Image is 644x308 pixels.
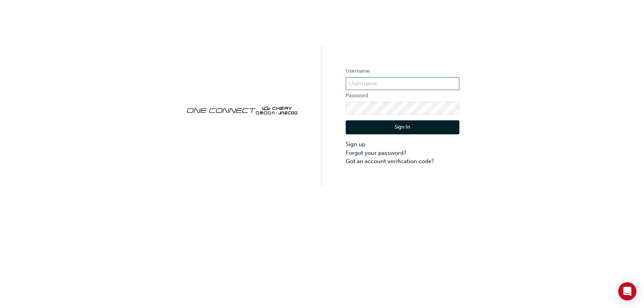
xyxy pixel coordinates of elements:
img: oneconnect [185,100,299,120]
a: Got an account verification code? [346,157,459,166]
label: Password [346,91,459,100]
a: Forgot your password? [346,149,459,157]
div: Open Intercom Messenger [618,282,636,300]
label: Username [346,67,459,76]
button: Sign In [346,120,459,135]
input: Username [346,77,459,90]
a: Sign up [346,140,459,149]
